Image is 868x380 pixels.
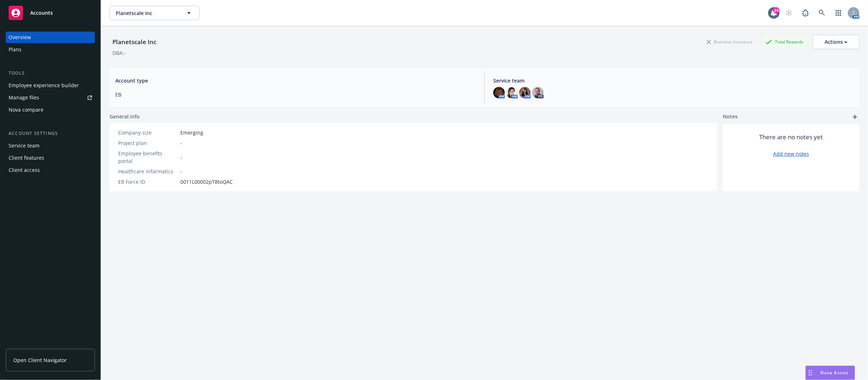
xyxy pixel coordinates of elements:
div: DBA: - [112,49,126,57]
div: Business Insurance [703,37,756,46]
div: Client access [9,164,40,176]
a: Accounts [6,3,95,23]
span: Planetscale Inc [116,9,178,17]
span: There are no notes yet [759,133,823,141]
img: photo [493,87,505,98]
img: photo [532,87,544,98]
a: Start snowing [782,6,796,20]
a: Switch app [831,6,846,20]
div: Healthcare Informatics [118,168,177,175]
a: Manage files [6,92,95,103]
span: Notes [723,113,738,121]
div: Overview [9,32,31,43]
a: Employee experience builder [6,80,95,91]
span: Open Client Navigator [13,356,67,364]
span: Emerging [180,129,203,136]
div: Actions [825,35,848,49]
div: Drag to move [806,366,815,380]
img: photo [519,87,531,98]
img: photo [506,87,518,98]
div: Client features [9,152,44,164]
span: - [180,154,182,161]
a: add [851,113,859,121]
div: Project plan [118,139,177,147]
div: Employee benefits portal [118,150,177,165]
span: 0011L00002pT8toQAC [180,178,233,186]
a: Nova compare [6,104,95,116]
div: Service team [9,140,40,151]
span: - [180,139,182,147]
div: Nova compare [9,104,43,116]
span: EB [115,91,476,98]
a: Client access [6,164,95,176]
a: Add new notes [773,150,809,158]
span: Account type [115,77,476,84]
span: Nova Assist [821,370,849,376]
div: Manage files [9,92,39,103]
span: - [180,168,182,175]
button: Nova Assist [805,366,855,380]
button: Planetscale Inc [110,6,199,20]
div: Tools [6,70,95,77]
a: Overview [6,32,95,43]
button: Actions [813,35,859,49]
div: Company size [118,129,177,136]
a: Search [815,6,829,20]
a: Report a Bug [798,6,813,20]
div: Total Rewards [762,37,807,46]
div: EB Force ID [118,178,177,186]
div: 24 [773,7,780,14]
a: Plans [6,44,95,55]
div: Planetscale Inc [110,37,159,47]
a: Service team [6,140,95,151]
span: Service team [493,77,854,84]
span: Accounts [30,10,53,16]
span: General info [110,113,140,120]
a: Client features [6,152,95,164]
div: Employee experience builder [9,80,79,91]
div: Account settings [6,130,95,137]
div: Plans [9,44,22,55]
